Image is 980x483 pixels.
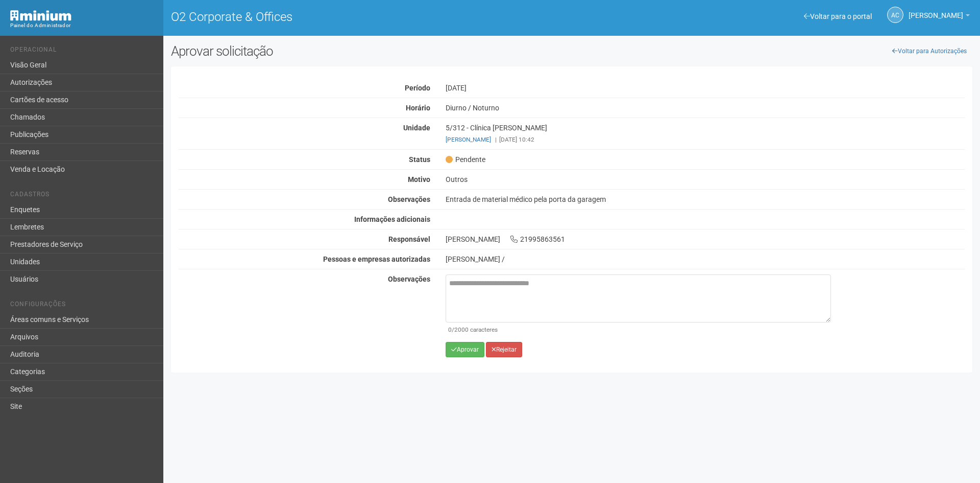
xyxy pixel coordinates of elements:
strong: Pessoas e empresas autorizadas [323,255,430,263]
a: Voltar para Autorizações [887,43,972,59]
a: AC [887,7,903,23]
button: Aprovar [446,342,484,357]
strong: Responsável [388,235,430,243]
div: 5/312 - Clínica [PERSON_NAME] [438,123,972,144]
strong: Horário [406,104,430,112]
a: Voltar para o portal [804,12,872,20]
div: Diurno / Noturno [438,103,972,112]
strong: Unidade [403,124,430,132]
li: Configurações [10,301,156,311]
strong: Status [409,155,430,164]
strong: Motivo [408,175,430,183]
span: Ana Carla de Carvalho Silva [909,2,963,19]
li: Cadastros [10,191,156,201]
strong: Observações [388,275,430,283]
strong: Informações adicionais [354,215,430,223]
div: Entrada de material médico pela porta da garagem [438,195,972,204]
h2: Aprovar solicitação [171,43,564,59]
div: [DATE] [438,83,972,93]
div: [PERSON_NAME] / [446,255,965,264]
img: Minium [10,10,71,21]
a: [PERSON_NAME] [909,13,970,21]
a: [PERSON_NAME] [446,136,491,143]
div: Outros [438,175,972,184]
h1: O2 Corporate & Offices [171,10,564,24]
strong: Observações [388,195,430,203]
span: | [495,136,497,143]
div: Painel do Administrador [10,21,156,30]
button: Rejeitar [486,342,522,357]
strong: Período [405,84,430,92]
div: /2000 caracteres [448,325,828,334]
div: [DATE] 10:42 [446,135,965,144]
span: 0 [448,326,452,333]
span: Pendente [446,155,485,164]
li: Operacional [10,46,156,57]
div: [PERSON_NAME] 21995863561 [438,235,972,244]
